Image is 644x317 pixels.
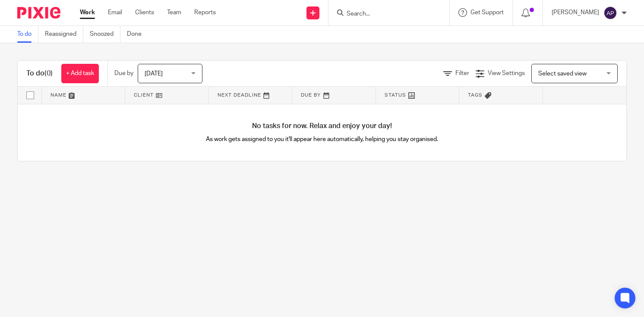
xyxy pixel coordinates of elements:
[127,26,148,43] a: Done
[603,6,617,20] img: svg%3E
[346,10,423,18] input: Search
[170,135,474,144] p: As work gets assigned to you it'll appear here automatically, helping you stay organised.
[18,122,626,131] h4: No tasks for now. Relax and enjoy your day!
[108,8,122,17] a: Email
[80,8,95,17] a: Work
[45,26,83,43] a: Reassigned
[26,69,53,78] h1: To do
[167,8,181,17] a: Team
[488,70,525,76] span: View Settings
[61,64,99,83] a: + Add task
[145,71,163,77] span: [DATE]
[135,8,154,17] a: Clients
[194,8,216,17] a: Reports
[114,69,133,78] p: Due by
[455,70,469,76] span: Filter
[538,71,587,77] span: Select saved view
[17,7,60,19] img: Pixie
[90,26,120,43] a: Snoozed
[470,9,504,16] span: Get Support
[17,26,38,43] a: To do
[552,8,599,17] p: [PERSON_NAME]
[468,93,483,97] span: Tags
[44,70,53,77] span: (0)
